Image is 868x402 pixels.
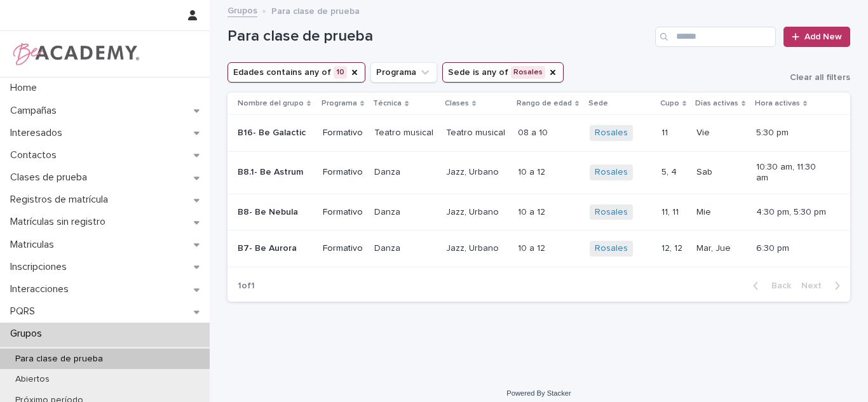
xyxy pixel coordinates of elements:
[780,73,850,82] button: Clear all filters
[743,280,796,291] button: Back
[445,97,469,111] p: Clases
[506,389,571,397] a: Powered By Stacker
[755,97,800,111] p: Hora activas
[446,128,508,138] p: Teatro musical
[5,374,60,385] p: Abiertos
[5,354,113,365] p: Para clase de prueba
[227,27,650,46] h1: Para clase de prueba
[804,32,842,41] span: Add New
[518,164,548,178] p: 10 a 12
[238,97,304,111] p: Nombre del grupo
[5,328,52,340] p: Grupos
[764,281,791,290] span: Back
[442,62,564,83] button: Sede
[696,125,712,138] p: Vie
[227,3,257,17] a: Grupos
[446,243,508,254] p: Jazz, Urbano
[227,62,365,83] button: Edades
[374,207,436,218] p: Danza
[238,128,308,138] p: B16- Be Galactic
[595,207,628,218] a: Rosales
[5,82,47,94] p: Home
[5,216,116,228] p: Matrículas sin registro
[323,167,365,178] p: Formativo
[661,241,685,254] p: 12, 12
[756,207,827,218] p: 4:30 pm, 5:30 pm
[756,128,827,138] p: 5:30 pm
[322,97,357,111] p: Programa
[756,162,827,184] p: 10:30 am, 11:30 am
[5,305,45,318] p: PQRS
[518,241,548,254] p: 10 a 12
[796,280,850,291] button: Next
[695,97,738,111] p: Días activas
[5,127,72,139] p: Interesados
[5,171,97,184] p: Clases de prueba
[323,243,365,254] p: Formativo
[518,204,548,218] p: 10 a 12
[790,73,850,82] span: Clear all filters
[801,281,829,290] span: Next
[446,207,508,218] p: Jazz, Urbano
[588,97,608,111] p: Sede
[595,243,628,254] a: Rosales
[271,3,360,17] p: Para clase de prueba
[227,231,850,267] tr: B7- Be AuroraFormativoDanzaJazz, Urbano10 a 1210 a 12 Rosales 12, 1212, 12 Mar, JueMar, Jue 6:30 pm
[595,128,628,138] a: Rosales
[696,164,715,178] p: Sab
[374,243,436,254] p: Danza
[323,128,365,138] p: Formativo
[595,167,628,178] a: Rosales
[783,27,850,47] a: Add New
[323,207,365,218] p: Formativo
[238,243,308,254] p: B7- Be Aurora
[374,167,436,178] p: Danza
[660,97,679,111] p: Cupo
[227,194,850,231] tr: B8- Be NebulaFormativoDanzaJazz, Urbano10 a 1210 a 12 Rosales 11, 1111, 11 MieMie 4:30 pm, 5:30 pm
[5,261,77,273] p: Inscripciones
[696,204,714,218] p: Mie
[370,62,437,83] button: Programa
[5,239,64,251] p: Matriculas
[238,207,308,218] p: B8- Be Nebula
[227,151,850,194] tr: B8.1- Be AstrumFormativoDanzaJazz, Urbano10 a 1210 a 12 Rosales 5, 45, 4 SabSab 10:30 am, 11:30 am
[661,164,679,178] p: 5, 4
[374,128,436,138] p: Teatro musical
[446,167,508,178] p: Jazz, Urbano
[238,167,308,178] p: B8.1- Be Astrum
[518,125,550,138] p: 08 a 10
[661,125,670,138] p: 11
[5,194,118,206] p: Registros de matrícula
[10,41,140,67] img: WPrjXfSUmiLcdUfaYY4Q
[373,97,402,111] p: Técnica
[227,115,850,152] tr: B16- Be GalacticFormativoTeatro musicalTeatro musical08 a 1008 a 10 Rosales 1111 VieVie 5:30 pm
[661,204,681,218] p: 11, 11
[5,283,79,295] p: Interacciones
[227,271,265,302] p: 1 of 1
[517,97,572,111] p: Rango de edad
[5,149,67,161] p: Contactos
[5,105,67,117] p: Campañas
[655,27,776,47] input: Search
[696,241,733,254] p: Mar, Jue
[756,243,827,254] p: 6:30 pm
